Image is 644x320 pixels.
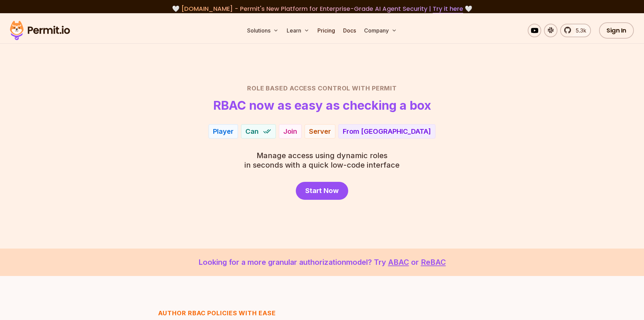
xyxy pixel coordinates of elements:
[213,99,431,112] h1: RBAC now as easy as checking a box
[560,24,591,37] a: 5.3k
[352,84,397,93] span: with Permit
[284,24,312,37] button: Learn
[7,19,73,42] img: Permit logo
[340,24,359,37] a: Docs
[244,151,400,160] span: Manage access using dynamic roles
[343,127,431,136] div: From [GEOGRAPHIC_DATA]
[244,151,400,170] p: in seconds with a quick low-code interface
[433,4,463,13] a: Try it here
[158,308,343,318] h3: Author RBAC POLICIES with EASE
[181,4,463,13] span: [DOMAIN_NAME] - Permit's New Platform for Enterprise-Grade AI Agent Security |
[86,84,559,93] h2: Role Based Access Control
[244,24,281,37] button: Solutions
[315,24,338,37] a: Pricing
[572,26,586,35] span: 5.3k
[305,186,339,195] span: Start Now
[245,127,259,136] span: Can
[16,257,628,268] p: Looking for a more granular authorization model? Try or
[296,182,348,200] a: Start Now
[16,4,628,14] div: 🤍 🤍
[388,258,409,266] a: ABAC
[213,127,234,136] div: Player
[283,127,297,136] div: Join
[421,258,446,266] a: ReBAC
[309,127,331,136] div: Server
[599,22,634,39] a: Sign In
[361,24,400,37] button: Company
